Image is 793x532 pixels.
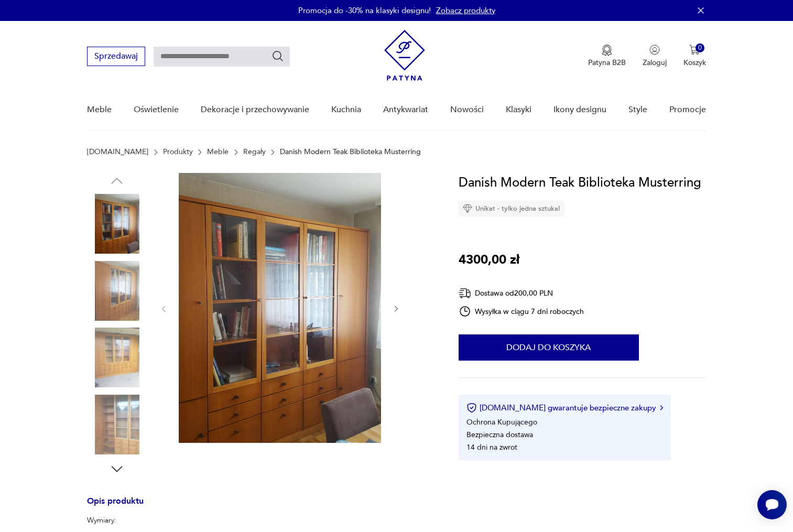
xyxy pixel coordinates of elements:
[459,201,564,216] div: Unikat - tylko jedna sztuka!
[280,148,421,156] p: Danish Modern Teak Biblioteka Musterring
[459,287,584,300] div: Dostawa od 200,00 PLN
[298,5,431,16] p: Promocja do -30% na klasyki designu!
[436,5,495,16] a: Zobacz produkty
[643,58,667,68] p: Zaloguj
[588,45,626,68] a: Ikona medaluPatyna B2B
[463,204,472,213] img: Ikona diamentu
[459,287,471,300] img: Ikona dostawy
[87,53,145,61] a: Sprzedawaj
[466,403,477,413] img: Ikona certyfikatu
[459,334,639,361] button: Dodaj do koszyka
[553,90,606,130] a: Ikony designu
[87,515,147,526] p: Wymiary:
[466,417,537,427] li: Ochrona Kupującego
[669,90,706,130] a: Promocje
[588,58,626,68] p: Patyna B2B
[384,30,425,81] img: Patyna - sklep z meblami i dekoracjami vintage
[87,90,112,130] a: Meble
[643,45,667,68] button: Zaloguj
[383,90,428,130] a: Antykwariat
[87,328,147,387] img: Zdjęcie produktu Danish Modern Teak Biblioteka Musterring
[87,148,148,156] a: [DOMAIN_NAME]
[588,45,626,68] button: Patyna B2B
[466,430,533,440] li: Bezpieczna dostawa
[660,405,663,410] img: Ikona strzałki w prawo
[87,47,145,66] button: Sprzedawaj
[459,305,584,318] div: Wysyłka w ciągu 7 dni roboczych
[87,261,147,321] img: Zdjęcie produktu Danish Modern Teak Biblioteka Musterring
[628,90,647,130] a: Style
[459,250,519,270] p: 4300,00 zł
[649,45,660,55] img: Ikonka użytkownika
[466,442,517,452] li: 14 dni na zwrot
[271,50,284,62] button: Szukaj
[459,173,701,193] h1: Danish Modern Teak Biblioteka Musterring
[87,498,433,515] h3: Opis produktu
[87,194,147,254] img: Zdjęcie produktu Danish Modern Teak Biblioteka Musterring
[696,44,704,52] div: 0
[179,173,381,443] img: Zdjęcie produktu Danish Modern Teak Biblioteka Musterring
[689,45,700,55] img: Ikona koszyka
[506,90,531,130] a: Klasyki
[331,90,361,130] a: Kuchnia
[683,45,706,68] button: 0Koszyk
[757,490,787,519] iframe: Smartsupp widget button
[450,90,484,130] a: Nowości
[466,403,663,413] button: [DOMAIN_NAME] gwarantuje bezpieczne zakupy
[201,90,309,130] a: Dekoracje i przechowywanie
[163,148,193,156] a: Produkty
[243,148,266,156] a: Regały
[207,148,229,156] a: Meble
[134,90,179,130] a: Oświetlenie
[87,395,147,454] img: Zdjęcie produktu Danish Modern Teak Biblioteka Musterring
[683,58,706,68] p: Koszyk
[602,45,612,56] img: Ikona medalu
